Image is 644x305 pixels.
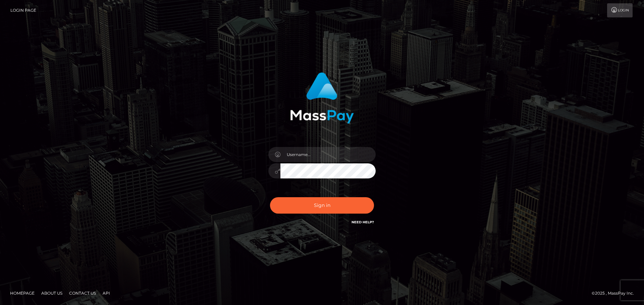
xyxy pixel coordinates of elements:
a: Login [607,3,633,17]
div: © 2025 , MassPay Inc. [592,290,639,297]
a: About Us [39,288,65,298]
a: API [100,288,113,298]
img: MassPay Login [290,72,354,124]
a: Homepage [7,288,37,298]
input: Username... [280,147,376,162]
a: Need Help? [352,220,374,224]
a: Login Page [10,3,36,17]
a: Contact Us [66,288,99,298]
button: Sign in [270,197,374,214]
